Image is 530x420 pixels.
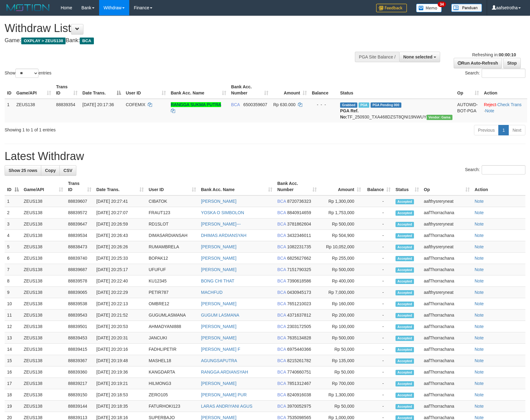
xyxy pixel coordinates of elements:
span: Accepted [395,245,414,250]
td: Rp 50,000 [319,366,363,378]
td: aafthysreryneat [421,241,472,253]
a: CSV [59,165,76,176]
span: Copy 7651210023 to clipboard [287,301,311,306]
td: 6 [5,253,21,264]
td: UFUFUF [146,264,199,275]
button: None selected [399,52,440,62]
span: Accepted [395,358,414,364]
td: ZEUS138 [21,298,66,310]
td: TF_250930_TXA468DZST8QNI19NWUY [338,99,455,122]
a: [PERSON_NAME] [201,335,236,340]
td: GUGUMLASMANA [146,310,199,321]
span: Vendor URL: https://trx31.1velocity.biz [427,115,452,120]
span: Accepted [395,336,414,341]
td: 5 [5,241,21,253]
td: 88839453 [66,332,94,344]
a: Note [485,108,494,113]
span: Accepted [395,256,414,261]
span: PGA Pending [371,102,401,108]
td: 1 [5,195,21,207]
span: Rp 630.000 [273,102,295,107]
td: 88839217 [66,378,94,389]
a: Note [475,290,484,295]
td: Rp 160,000 [319,298,363,310]
th: Balance [309,81,338,99]
span: BCA [277,233,286,238]
td: aafthysreryneat [421,287,472,298]
td: FADHLIPETIR [146,344,199,355]
td: ZEUS138 [21,344,66,355]
td: Rp 255,000 [319,253,363,264]
span: Accepted [395,347,414,352]
a: Reject [484,102,496,107]
a: BONG CHI THAT [201,278,234,283]
span: Copy 2303172505 to clipboard [287,324,311,329]
span: Copy 6975440366 to clipboard [287,347,311,352]
td: aafThorrachana [421,298,472,310]
a: AGUNGSAPUTRA [201,358,237,363]
span: Accepted [395,313,414,318]
td: [DATE] 20:19:21 [94,378,146,389]
span: BCA [80,38,94,44]
th: User ID: activate to sort column ascending [123,81,168,99]
a: [PERSON_NAME] [201,324,236,329]
label: Search: [465,69,525,78]
td: 88839538 [66,298,94,310]
td: aafThorrachana [421,310,472,321]
th: Amount: activate to sort column ascending [319,178,363,195]
td: 88839607 [66,195,94,207]
td: · · [481,99,527,122]
a: Note [475,313,484,318]
a: Check Trans [497,102,522,107]
th: Balance: activate to sort column ascending [363,178,393,195]
span: [DATE] 20:17:36 [82,102,114,107]
td: 88839360 [66,366,94,378]
td: aafThorrachana [421,344,472,355]
td: HILMONG3 [146,378,199,389]
span: Copy 8840914659 to clipboard [287,210,311,215]
span: BCA [277,370,286,374]
a: LARAS ANDRIYANI AGUS [201,404,252,409]
a: [PERSON_NAME] [201,301,236,306]
td: 88839647 [66,218,94,230]
span: Copy 6500359607 to clipboard [243,102,267,107]
a: [PERSON_NAME]--- [201,222,241,226]
span: BCA [277,347,286,352]
td: [DATE] 20:26:43 [94,230,146,241]
a: RANGGA SUKMA PUTRA [171,102,221,107]
td: aafthysreryneat [421,218,472,230]
span: 34 [438,2,446,7]
td: 7 [5,264,21,275]
th: Bank Acc. Number: activate to sort column ascending [229,81,271,99]
a: Note [475,335,484,340]
a: Stop [503,58,521,68]
td: Rp 1,753,000 [319,207,363,218]
th: Date Trans.: activate to sort column descending [80,81,123,99]
td: - [363,195,393,207]
td: KU12345 [146,275,199,287]
span: BCA [277,358,286,363]
td: - [363,207,393,218]
td: ZEUS138 [21,264,66,275]
span: BCA [277,210,286,215]
span: Accepted [395,324,414,330]
th: Status [338,81,455,99]
span: Grabbed [340,102,357,108]
a: Note [475,381,484,386]
td: - [363,332,393,344]
td: 88838473 [66,241,94,253]
span: Copy 7635134828 to clipboard [287,335,311,340]
a: Show 25 rows [5,165,41,176]
td: JANCUKI [146,332,199,344]
td: CIBATOK [146,195,199,207]
td: 10 [5,298,21,310]
td: ZEUS138 [21,310,66,321]
td: Rp 504,900 [319,230,363,241]
td: 2 [5,207,21,218]
th: Action [472,178,525,195]
td: Rp 100,000 [319,321,363,332]
span: Accepted [395,302,414,307]
a: Note [475,415,484,420]
td: PETIR787 [146,287,199,298]
td: [DATE] 20:27:41 [94,195,146,207]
